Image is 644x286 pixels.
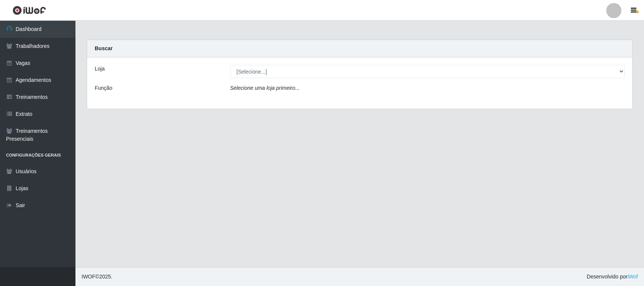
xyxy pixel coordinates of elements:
[627,274,638,280] a: iWof
[587,273,638,281] span: Desenvolvido por
[95,65,105,73] label: Loja
[95,45,112,51] strong: Buscar
[81,273,112,281] span: © 2025 .
[230,85,300,91] i: Selecione uma loja primeiro...
[12,6,46,15] img: CoreUI Logo
[81,274,95,280] span: IWOF
[95,84,112,92] label: Função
